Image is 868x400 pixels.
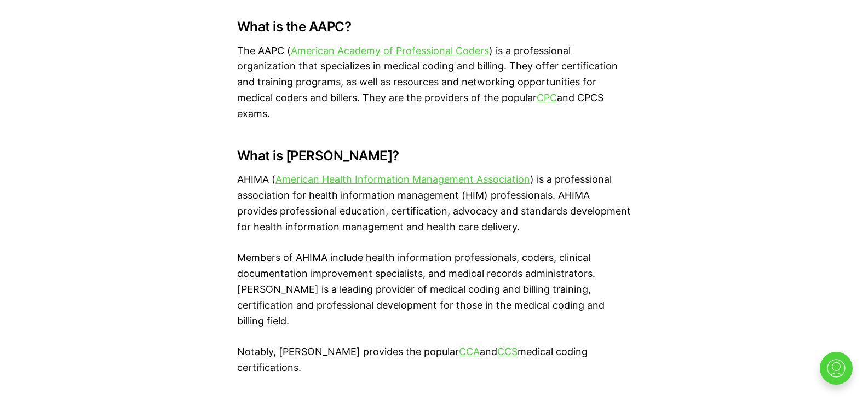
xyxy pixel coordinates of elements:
iframe: portal-trigger [810,346,868,400]
a: CCS [497,346,518,357]
a: American Health Information Management Association [275,173,530,185]
p: The AAPC ( ) is a professional organization that specializes in medical coding and billing. They ... [237,43,631,122]
a: CCA [459,346,480,357]
p: Notably, [PERSON_NAME] provides the popular and medical coding certifications. [237,344,631,376]
a: CPC [537,92,557,103]
h3: What is [PERSON_NAME]? [237,148,631,164]
a: American Academy of Professional Coders [291,45,489,56]
h3: What is the AAPC? [237,19,631,34]
p: Members of AHIMA include health information professionals, coders, clinical documentation improve... [237,250,631,329]
p: AHIMA ( ) is a professional association for health information management (HIM) professionals. AH... [237,172,631,235]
